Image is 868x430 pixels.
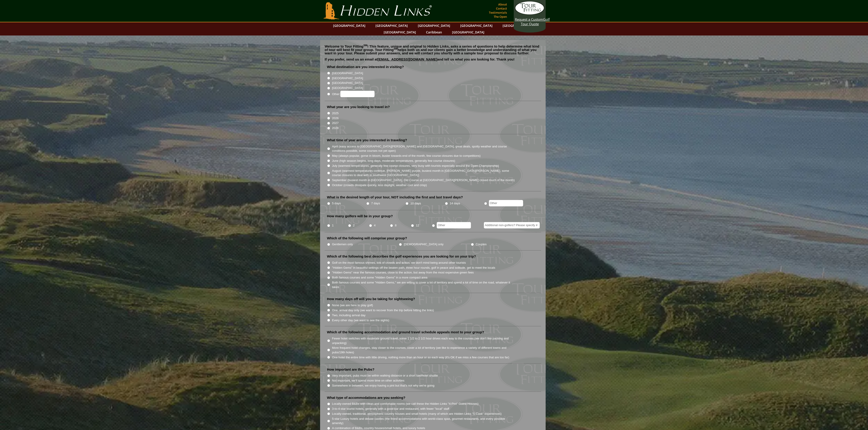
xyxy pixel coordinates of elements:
p: If you prefer, send us an email at and tell us what you are looking for. Thank you! [325,58,541,64]
a: Testimonials [488,9,508,16]
label: Both famous courses and some "Hidden Gems" in a more compact area [332,275,427,280]
label: More frequent hotel changes, stay closer to the courses, cover a lot of territory (we like to exp... [332,346,515,354]
p: Welcome to Tour Fitting ! This feature, unique and original to Hidden Links, asks a series of que... [325,45,541,55]
a: [EMAIL_ADDRESS][DOMAIN_NAME] [378,57,437,61]
label: 5 days [332,201,341,206]
label: What year are you looking to travel in? [327,105,390,109]
a: Caribbean [424,29,444,35]
label: 1 [332,223,334,228]
label: Every other day (we want to see the sights) [332,318,389,323]
a: [GEOGRAPHIC_DATA] [381,29,418,35]
label: How many golfers will be in your group? [327,214,393,218]
label: 2025 [332,111,339,116]
label: Two, including arrival day [332,313,365,318]
label: What type of accommodations are you seeking? [327,395,405,400]
label: What is the desired length of your tour, NOT including the first and last travel days? [327,195,463,200]
label: Which of the following best describes the golf experiences you are looking for on your trip? [327,254,476,259]
label: 14 days [450,201,460,206]
label: 3-to-4-star tourist hotels, generally with a good bar and restaurant, with fewer "local" staff [332,407,449,411]
label: How important are the Pubs? [327,367,374,372]
label: September (busiest month in [GEOGRAPHIC_DATA], Old Course at [GEOGRAPHIC_DATA][PERSON_NAME] close... [332,178,515,182]
label: June (high season begins, long days, moderate temperatures, generally few course closures) [332,159,455,163]
a: [GEOGRAPHIC_DATA] [331,22,368,29]
input: Other: [340,91,375,97]
label: "Hidden Gems" in beautiful settings off the beaten path, three hour rounds, golf in peace and sol... [332,266,495,270]
label: Which of the following will comprise your group? [327,236,407,240]
label: 4 [374,223,375,228]
span: Request a Custom [515,17,543,22]
label: 5-star Luxury hotels and deluxe castles (the finest accommodations with world-class spas, gourmet... [332,417,515,425]
label: [GEOGRAPHIC_DATA] [332,71,363,76]
label: Gentlemen only [332,242,353,247]
label: May (always popular, gorse in bloom, busier towards end of the month, few course closures due to ... [332,154,480,158]
label: Not important, we'll spend more time on other activities [332,378,404,383]
a: Request a CustomGolf Tour Quote [515,1,544,26]
label: Other: [332,91,374,97]
label: 8 [395,223,396,228]
label: 12 [416,223,419,228]
input: Additional non-golfers? Please specify # [484,222,540,228]
label: Couples [476,242,487,247]
label: 2026 [332,116,339,121]
label: How many days off will you be taking for sightseeing? [327,297,415,301]
input: Other [489,200,523,206]
sup: SM [394,47,398,50]
label: August (warmest temperatures continue, [PERSON_NAME] purple, busiest month in [GEOGRAPHIC_DATA][P... [332,169,515,177]
label: "Hidden Gems" near the famous courses, close to the action, but away from the most expensive gree... [332,270,474,275]
label: One hotel the entire time with little driving, nothing more than an hour or so each way (it’s OK ... [332,355,509,360]
label: [GEOGRAPHIC_DATA] [332,86,363,90]
label: [DEMOGRAPHIC_DATA] only [404,242,444,247]
label: What time of year are you interested in traveling? [327,138,407,142]
label: Very important, pubs must be within walking distance or a short taxi/hotel shuttle [332,373,438,378]
label: April (easy access to [GEOGRAPHIC_DATA][PERSON_NAME] and [GEOGRAPHIC_DATA], great deals, spotty w... [332,144,515,153]
label: 2027 [332,121,339,125]
a: [GEOGRAPHIC_DATA] [373,22,410,29]
label: 2 [353,223,354,228]
a: Contact [495,5,508,12]
label: Somewhere in between, we enjoy having a pint but that's not why we're going [332,383,434,388]
label: 10 days [411,201,421,206]
a: The Open [493,13,508,20]
label: One, arrival day only (we want to recover from the trip before hitting the links) [332,308,434,313]
a: [GEOGRAPHIC_DATA] [500,22,537,29]
a: [GEOGRAPHIC_DATA] [416,22,452,29]
label: [GEOGRAPHIC_DATA] [332,81,363,85]
a: [GEOGRAPHIC_DATA] [458,22,495,29]
label: 2028 [332,126,339,130]
sup: SM [363,44,367,47]
label: October (crowds dissipate quickly, less daylight, weather cool and crisp) [332,183,427,187]
label: July (warmest temperatures, generally few course closures, very busy with tourists especially aro... [332,164,499,168]
a: [GEOGRAPHIC_DATA] [450,29,487,35]
label: Locally-owned B&Bs with clean and comfortable rooms (we call these the Hidden Links "4-Pint" Gues... [332,402,478,406]
label: 7 days [371,201,380,206]
label: Golf on the most famous shrines, lots of crowds and action, we don't mind being around other tour... [332,261,466,265]
input: Other [437,222,471,228]
label: Both famous courses and some "Hidden Gems," we are willing to cover a lot of territory and spend ... [332,280,515,289]
label: Which of the following accommodation and ground travel schedule appeals most to your group? [327,330,484,334]
label: Fewer hotel switches with moderate ground travel, some 1 1/2 to 2 1/2 hour drives each way to the... [332,336,515,345]
label: Locally-owned, traditional, atmospheric country houses and small hotels (many of which are Hidden... [332,412,502,416]
label: [GEOGRAPHIC_DATA] [332,76,363,81]
a: About [497,1,508,8]
label: None (we are here to play golf) [332,303,373,308]
label: What destination are you interested in visiting? [327,65,404,69]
